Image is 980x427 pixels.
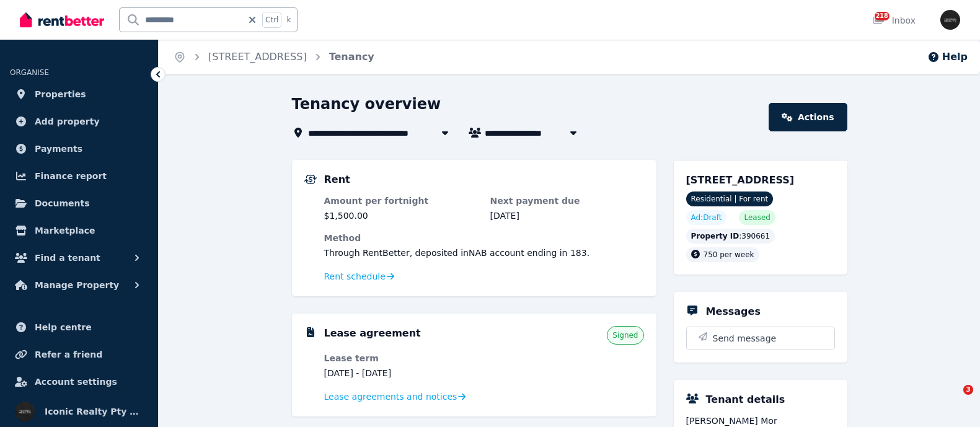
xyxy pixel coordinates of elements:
[686,174,795,186] span: [STREET_ADDRESS]
[927,50,968,64] button: Help
[10,136,148,161] a: Payments
[15,402,35,421] img: Iconic Realty Pty Ltd
[10,342,148,367] a: Refer a friend
[940,10,960,30] img: Iconic Realty Pty Ltd
[208,51,307,63] a: [STREET_ADDRESS]
[10,68,49,77] span: ORGANISE
[938,385,968,415] iframe: Intercom live chat
[159,40,389,74] nav: Breadcrumb
[687,327,834,350] button: Send message
[324,367,478,379] dd: [DATE] - [DATE]
[963,385,973,395] span: 3
[10,191,148,216] a: Documents
[10,82,148,107] a: Properties
[35,347,102,362] span: Refer a friend
[713,332,777,345] span: Send message
[35,374,117,389] span: Account settings
[872,14,916,27] div: Inbox
[324,195,478,207] dt: Amount per fortnight
[35,114,100,129] span: Add property
[10,245,148,270] button: Find a tenant
[324,352,478,364] dt: Lease term
[324,209,478,222] dd: $1,500.00
[329,51,374,63] a: Tenancy
[875,12,890,20] span: 218
[292,94,441,114] h1: Tenancy overview
[35,278,119,293] span: Manage Property
[35,223,95,238] span: Marketplace
[490,195,644,207] dt: Next payment due
[704,250,754,259] span: 750 per week
[262,12,281,28] span: Ctrl
[686,191,774,206] span: Residential | For rent
[769,103,847,131] a: Actions
[490,209,644,222] dd: [DATE]
[35,87,86,102] span: Properties
[324,390,466,403] a: Lease agreements and notices
[45,404,143,419] span: Iconic Realty Pty Ltd
[324,248,590,258] span: Through RentBetter , deposited in NAB account ending in 183 .
[35,250,100,265] span: Find a tenant
[612,330,638,340] span: Signed
[744,213,770,222] span: Leased
[324,172,350,187] h5: Rent
[324,390,457,403] span: Lease agreements and notices
[35,169,107,183] span: Finance report
[10,164,148,188] a: Finance report
[691,213,722,222] span: Ad: Draft
[706,392,785,407] h5: Tenant details
[35,320,92,335] span: Help centre
[324,270,386,283] span: Rent schedule
[10,369,148,394] a: Account settings
[691,231,739,241] span: Property ID
[286,15,291,25] span: k
[686,229,775,244] div: : 390661
[35,141,82,156] span: Payments
[35,196,90,211] span: Documents
[324,326,421,341] h5: Lease agreement
[304,175,317,184] img: Rental Payments
[10,218,148,243] a: Marketplace
[10,273,148,297] button: Manage Property
[324,270,395,283] a: Rent schedule
[10,315,148,340] a: Help centre
[706,304,761,319] h5: Messages
[20,11,104,29] img: RentBetter
[324,232,644,244] dt: Method
[10,109,148,134] a: Add property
